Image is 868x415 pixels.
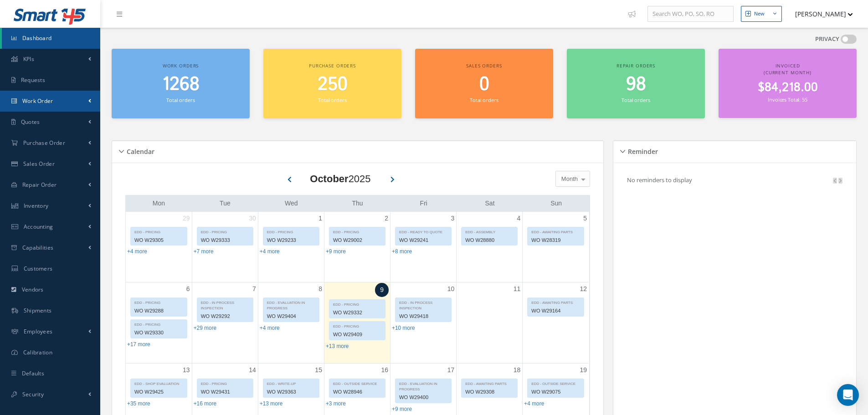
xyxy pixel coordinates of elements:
span: Invoiced [776,62,800,69]
span: Employees [24,328,53,335]
div: EDD - ASSEMBLY [462,227,517,235]
div: WO W29308 [462,387,517,397]
span: Accounting [24,223,53,231]
a: Show 4 more events [260,325,280,331]
a: Show 17 more events [127,341,150,348]
a: Show 3 more events [326,400,346,407]
h5: Reminder [625,145,658,156]
small: Total orders [621,97,650,103]
a: October 11, 2025 [512,282,523,296]
a: Friday [418,198,429,209]
td: October 8, 2025 [258,282,324,364]
div: WO W29332 [329,307,385,318]
div: WO W29330 [131,328,187,338]
span: Work Order [22,97,53,105]
div: WO W29409 [329,329,385,340]
a: October 9, 2025 [375,283,389,297]
a: Dashboard [2,28,100,49]
a: October 5, 2025 [581,212,589,225]
a: October 12, 2025 [578,282,589,296]
span: Repair orders [616,62,655,69]
span: Repair Order [22,181,57,189]
a: October 1, 2025 [317,212,324,225]
a: Repair orders 98 Total orders [567,49,705,118]
div: WO W29400 [395,392,451,403]
div: WO W29164 [528,306,584,316]
small: Total orders [470,97,498,103]
td: October 10, 2025 [390,282,457,364]
div: EDD - PRICING [131,227,187,235]
a: Show 13 more events [260,400,283,407]
div: EDD - OUTSIDE SERVICE [528,379,584,387]
span: Quotes [21,118,40,126]
td: October 6, 2025 [126,282,192,364]
a: October 15, 2025 [313,364,324,377]
a: Monday [151,198,167,209]
a: October 13, 2025 [181,364,192,377]
div: WO W29418 [395,311,451,322]
div: EDD - PRICING [197,227,253,235]
a: Invoiced (Current Month) $84,218.00 Invoices Total: 55 [719,49,857,118]
span: Sales orders [466,62,502,69]
a: October 14, 2025 [247,364,258,377]
span: 98 [626,72,646,97]
td: September 30, 2025 [192,212,258,282]
a: October 8, 2025 [317,282,324,296]
div: EDD - OUTSIDE SERVICE [329,379,385,387]
a: October 19, 2025 [578,364,589,377]
td: October 3, 2025 [390,212,457,282]
div: EDD - IN PROCESS INSPECTION [395,298,451,311]
a: Thursday [350,198,365,209]
a: September 30, 2025 [247,212,258,225]
div: WO W29075 [528,387,584,397]
div: EDD - EVALUATION IN PROGRESS [395,379,451,392]
a: Sales orders 0 Total orders [415,49,553,118]
div: WO W29404 [263,311,319,322]
span: Purchase Order [23,139,65,147]
a: Show 4 more events [127,248,147,255]
a: October 6, 2025 [185,282,192,296]
div: EDD - WRITE-UP [263,379,319,387]
h5: Calendar [124,145,154,156]
div: EDD - EVALUATION IN PROGRESS [263,298,319,311]
label: PRIVACY [815,35,839,44]
span: Dashboard [22,34,52,42]
div: WO W29002 [329,235,385,246]
span: (Current Month) [764,69,812,76]
td: October 9, 2025 [324,282,390,364]
div: EDD - PRICING [131,298,187,306]
div: EDD - SHOP EVALUATION [131,379,187,387]
span: Security [22,390,44,398]
a: Purchase orders 250 Total orders [263,49,401,118]
div: WO W29233 [263,235,319,246]
span: 1268 [162,72,200,97]
a: Sunday [549,198,564,209]
td: September 29, 2025 [126,212,192,282]
a: Work orders 1268 Total orders [112,49,250,118]
div: WO W29288 [131,306,187,316]
a: October 4, 2025 [515,212,523,225]
div: WO W29431 [197,387,253,397]
span: Shipments [24,307,52,314]
div: EDD - AWAITING PARTS [462,379,517,387]
div: EDD - PRICING [197,379,253,387]
span: Vendors [22,286,44,293]
div: New [754,10,765,18]
a: Tuesday [218,198,232,209]
a: Show 4 more events [524,400,544,407]
div: WO W29425 [131,387,187,397]
div: WO W29305 [131,235,187,246]
td: October 12, 2025 [523,282,589,364]
div: WO W29333 [197,235,253,246]
td: October 4, 2025 [457,212,523,282]
span: Defaults [22,369,44,377]
div: EDD - PRICING [329,300,385,307]
a: Show 4 more events [260,248,280,255]
small: Total orders [318,97,346,103]
div: EDD - PRICING [131,320,187,328]
span: Purchase orders [309,62,356,69]
a: October 18, 2025 [512,364,523,377]
a: Show 35 more events [127,400,150,407]
a: October 3, 2025 [449,212,456,225]
input: Search WO, PO, SO, RO [647,6,734,22]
